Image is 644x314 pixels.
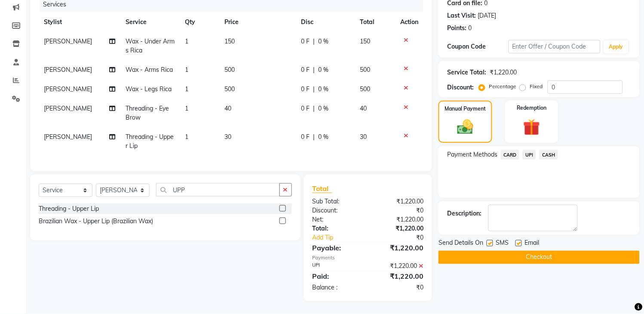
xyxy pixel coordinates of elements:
div: Service Total: [447,68,486,77]
div: ₹1,220.00 [368,224,430,233]
div: Total: [306,224,368,233]
div: ₹1,220.00 [368,262,430,271]
span: 0 % [319,85,329,94]
span: [PERSON_NAME] [44,133,92,141]
span: UPI [523,150,536,160]
div: Description: [447,209,481,218]
span: 1 [185,105,189,112]
span: 0 % [319,104,329,113]
span: 0 F [301,104,310,113]
th: Total [355,12,396,32]
div: [DATE] [478,11,496,20]
span: Wax - Arms Rica [126,66,173,74]
div: ₹1,220.00 [368,243,430,253]
span: 40 [360,105,367,112]
th: Stylist [39,12,120,32]
div: ₹1,220.00 [368,215,430,224]
span: 30 [225,133,232,141]
span: Wax - Legs Rica [126,85,172,93]
div: Net: [306,215,368,224]
div: Last Visit: [447,11,476,20]
div: ₹1,220.00 [490,68,517,77]
span: 1 [185,133,189,141]
span: SMS [496,238,509,249]
div: Brazilian Wax - Upper Lip (Brazilian Wax) [39,217,153,226]
span: 30 [360,133,367,141]
span: [PERSON_NAME] [44,66,92,74]
span: 150 [225,37,235,45]
span: 1 [185,66,189,74]
input: Enter Offer / Coupon Code [509,40,601,53]
div: Balance : [306,283,368,292]
div: ₹0 [368,283,430,292]
span: Email [524,238,539,249]
div: ₹1,220.00 [368,271,430,282]
span: [PERSON_NAME] [44,37,92,45]
span: 40 [225,105,232,112]
span: 0 F [301,85,310,94]
span: 0 % [319,37,329,46]
div: Points: [447,24,466,33]
button: Checkout [439,251,640,264]
span: | [313,65,315,74]
span: Threading - Eye Brow [126,105,169,121]
span: 1 [185,37,189,45]
span: 150 [360,37,371,45]
label: Redemption [517,104,546,112]
span: | [313,37,315,46]
span: 1 [185,85,189,93]
img: _gift.svg [518,117,545,138]
div: ₹0 [368,206,430,215]
label: Manual Payment [445,105,486,113]
div: Sub Total: [306,197,368,206]
div: ₹0 [378,233,430,242]
span: 500 [225,66,235,74]
span: 0 F [301,65,310,74]
a: Add Tip [306,233,378,242]
div: Discount: [306,206,368,215]
span: CARD [501,150,519,160]
div: Coupon Code [447,42,509,51]
th: Qty [180,12,220,32]
button: Apply [604,40,629,53]
span: Total [313,184,332,193]
span: | [313,85,315,94]
span: Threading - Upper Lip [126,133,174,150]
span: Send Details On [439,238,483,249]
span: 0 % [319,65,329,74]
img: _cash.svg [452,118,478,136]
th: Disc [296,12,355,32]
div: Payable: [306,243,368,253]
span: | [313,104,315,113]
span: 500 [225,85,235,93]
th: Price [220,12,296,32]
span: Payment Methods [447,150,497,159]
span: 0 F [301,132,310,142]
span: | [313,132,315,142]
span: CASH [540,150,558,160]
label: Fixed [530,83,543,90]
div: ₹1,220.00 [368,197,430,206]
div: UPI [306,262,368,271]
div: Discount: [447,83,474,92]
div: 0 [468,24,472,33]
span: 0 F [301,37,310,46]
th: Service [120,12,180,32]
span: Wax - Under Arms Rica [126,37,175,54]
div: Threading - Upper Lip [39,204,99,213]
span: 0 % [319,132,329,142]
span: [PERSON_NAME] [44,105,92,112]
label: Percentage [489,83,516,90]
th: Action [395,12,423,32]
input: Search or Scan [156,183,280,197]
span: [PERSON_NAME] [44,85,92,93]
span: 500 [360,66,371,74]
span: 500 [360,85,371,93]
div: Payments [313,255,424,262]
div: Paid: [306,271,368,282]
